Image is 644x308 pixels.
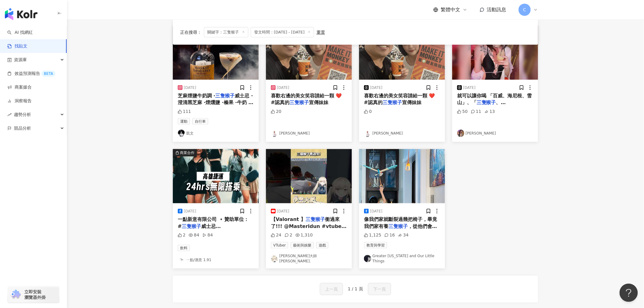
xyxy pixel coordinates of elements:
[452,26,538,80] button: 商業合作
[266,149,352,203] img: post-image
[5,8,37,20] img: logo
[173,26,259,80] img: post-image
[317,30,325,34] div: 重置
[384,232,395,238] div: 16
[306,216,325,222] mark: 三隻猴子
[452,26,538,80] img: post-image
[277,85,289,90] div: [DATE]
[271,242,288,249] span: VTuber
[14,121,31,135] span: 競品分析
[364,109,372,115] div: 0
[364,242,387,249] span: 教育與學習
[316,242,328,249] span: 遊戲
[178,256,254,264] a: KOL Avatarㄧ點/酒意 1.91
[178,118,190,125] span: 運動
[457,130,533,137] a: KOL Avatar[PERSON_NAME]
[184,209,196,214] div: [DATE]
[359,26,445,80] img: post-image
[271,93,342,105] span: 喜歡右邊的美女笑容請給一顆 ❤️ #認真的
[364,255,371,262] img: KOL Avatar
[477,100,496,105] mark: 三隻猴子
[320,283,343,295] button: 上一頁
[178,93,215,99] span: 芝麻煙鹽牛奶調 ·
[370,85,383,90] div: [DATE]
[296,232,313,238] div: 1,310
[523,6,526,13] span: C
[173,149,259,203] button: 商業合作
[266,26,352,80] img: post-image
[398,232,409,238] div: 34
[441,6,460,13] span: 繁體中文
[189,232,199,238] div: 84
[383,100,402,105] mark: 三隻猴子
[364,130,371,137] img: KOL Avatar
[271,255,278,262] img: KOL Avatar
[14,108,31,121] span: 趨勢分析
[215,93,235,99] mark: 三隻猴子
[485,109,495,115] div: 13
[178,256,185,264] img: KOL Avatar
[271,216,306,222] span: 【Valorant 】
[368,283,391,295] button: 下一頁
[271,254,347,264] a: KOL Avatar[PERSON_NAME]大師 [PERSON_NAME].
[178,130,185,137] img: KOL Avatar
[7,43,27,49] a: 找貼文
[178,109,191,115] div: 111
[348,287,363,292] span: 1 / 1 頁
[251,27,314,37] span: 發文時間：[DATE] - [DATE]
[271,130,278,137] img: KOL Avatar
[271,109,282,115] div: 20
[202,232,213,238] div: 84
[620,284,638,302] iframe: Help Scout Beacon - Open
[364,130,440,137] a: KOL Avatar[PERSON_NAME]
[388,223,408,229] mark: 三隻猴子
[457,93,532,105] span: 就可以讓你喝 「百威、海尼根、雪山」、「
[309,100,328,105] span: 宣傳妹妹
[173,149,259,203] img: post-image
[402,100,422,105] span: 宣傳妹妹
[7,71,55,77] a: 效益預測報告BETA
[180,150,194,156] div: 商業合作
[291,242,314,249] span: 藝術與娛樂
[359,149,445,203] img: post-image
[277,209,289,214] div: [DATE]
[487,7,506,12] span: 活動訊息
[7,113,12,117] span: rise
[182,223,201,229] mark: 三隻猴子
[471,109,481,115] div: 11
[8,286,59,303] a: chrome extension立即安裝 瀏覽器外掛
[7,30,33,36] a: searchAI 找網紅
[364,254,440,264] a: KOL AvatarGreater [US_STATE] and Our Little Things
[180,30,201,34] span: 正在搜尋 ：
[24,289,46,300] span: 立即安裝 瀏覽器外掛
[364,93,435,105] span: 喜歡右邊的美女笑容請給一顆 ❤️ #認真的
[178,232,186,238] div: 2
[14,53,27,67] span: 資源庫
[178,245,190,251] span: 飲料
[457,109,468,115] div: 50
[289,100,309,105] mark: 三隻猴子
[10,290,22,299] img: chrome extension
[271,130,347,137] a: KOL Avatar[PERSON_NAME]
[463,85,476,90] div: [DATE]
[364,232,381,238] div: 1,125
[370,209,383,214] div: [DATE]
[184,85,196,90] div: [DATE]
[271,232,282,238] div: 24
[7,84,32,90] a: 商案媒合
[457,130,464,137] img: KOL Avatar
[178,130,254,137] a: KOL Avatar凱文
[285,232,292,238] div: 2
[204,27,248,37] span: 關鍵字：三隻猴子
[178,216,249,229] span: 一點新意有限公司 ▪️贊助單位： #
[192,118,208,125] span: 自行車
[364,216,437,229] span: 像我們家就斷裂過幾把椅子，畢竟我們家有養
[7,98,32,104] a: 洞察報告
